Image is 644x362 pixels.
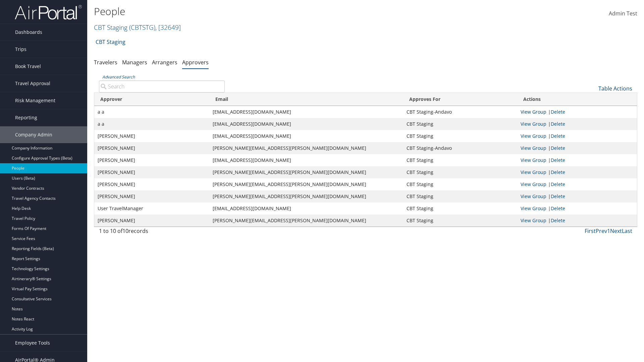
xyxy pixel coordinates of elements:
[596,227,607,235] a: Prev
[94,59,117,66] a: Travelers
[209,130,403,142] td: [EMAIL_ADDRESS][DOMAIN_NAME]
[129,23,155,32] span: ( CBTSTG )
[403,118,517,130] td: CBT Staging
[403,178,517,190] td: CBT Staging
[551,157,565,163] a: Delete
[551,109,565,115] a: Delete
[521,133,546,139] a: View Approver's Group
[517,93,637,106] th: Actions
[182,59,209,66] a: Approvers
[517,106,637,118] td: |
[403,190,517,202] td: CBT Staging
[94,23,181,32] a: CBT Staging
[94,190,209,202] td: [PERSON_NAME]
[209,142,403,154] td: [PERSON_NAME][EMAIL_ADDRESS][PERSON_NAME][DOMAIN_NAME]
[94,178,209,190] td: [PERSON_NAME]
[96,35,125,49] a: CBT Staging
[122,59,147,66] a: Managers
[517,142,637,154] td: |
[155,23,181,32] span: , [ 32649 ]
[403,215,517,227] td: CBT Staging
[517,215,637,227] td: |
[15,41,26,58] span: Trips
[209,154,403,166] td: [EMAIL_ADDRESS][DOMAIN_NAME]
[521,121,546,127] a: View Approver's Group
[517,190,637,202] td: |
[15,126,52,143] span: Company Admin
[15,75,50,92] span: Travel Approval
[551,193,565,199] a: Delete
[94,142,209,154] td: [PERSON_NAME]
[517,154,637,166] td: |
[152,59,177,66] a: Arrangers
[209,178,403,190] td: [PERSON_NAME][EMAIL_ADDRESS][PERSON_NAME][DOMAIN_NAME]
[521,193,546,199] a: View Approver's Group
[209,215,403,227] td: [PERSON_NAME][EMAIL_ADDRESS][PERSON_NAME][DOMAIN_NAME]
[209,93,403,106] th: Email: activate to sort column ascending
[610,227,622,235] a: Next
[517,166,637,178] td: |
[521,109,546,115] a: View Approver's Group
[94,202,209,215] td: User TravelManager
[585,227,596,235] a: First
[99,80,225,93] input: Advanced Search
[521,157,546,163] a: View Approver's Group
[517,118,637,130] td: |
[403,202,517,215] td: CBT Staging
[209,106,403,118] td: [EMAIL_ADDRESS][DOMAIN_NAME]
[609,3,637,24] a: Admin Test
[102,74,135,80] a: Advanced Search
[521,217,546,224] a: View Approver's Group
[403,166,517,178] td: CBT Staging
[551,181,565,187] a: Delete
[209,118,403,130] td: [EMAIL_ADDRESS][DOMAIN_NAME]
[15,58,41,75] span: Book Travel
[551,133,565,139] a: Delete
[551,169,565,175] a: Delete
[15,4,82,20] img: airportal-logo.png
[94,106,209,118] td: a a
[622,227,632,235] a: Last
[403,142,517,154] td: CBT Staging-Andavo
[122,227,128,235] span: 10
[521,145,546,151] a: View Approver's Group
[209,202,403,215] td: [EMAIL_ADDRESS][DOMAIN_NAME]
[551,145,565,151] a: Delete
[517,202,637,215] td: |
[403,93,517,106] th: Approves For: activate to sort column ascending
[607,227,610,235] a: 1
[94,4,456,18] h1: People
[15,92,55,109] span: Risk Management
[609,10,637,17] span: Admin Test
[209,190,403,202] td: [PERSON_NAME][EMAIL_ADDRESS][PERSON_NAME][DOMAIN_NAME]
[94,130,209,142] td: [PERSON_NAME]
[94,93,209,106] th: Approver: activate to sort column descending
[15,24,42,41] span: Dashboards
[551,205,565,212] a: Delete
[99,227,225,238] div: 1 to 10 of records
[15,109,37,126] span: Reporting
[521,169,546,175] a: View Approver's Group
[598,85,632,92] a: Table Actions
[551,121,565,127] a: Delete
[94,215,209,227] td: [PERSON_NAME]
[551,217,565,224] a: Delete
[94,166,209,178] td: [PERSON_NAME]
[209,166,403,178] td: [PERSON_NAME][EMAIL_ADDRESS][PERSON_NAME][DOMAIN_NAME]
[517,130,637,142] td: |
[521,205,546,212] a: View Approver's Group
[94,154,209,166] td: [PERSON_NAME]
[403,154,517,166] td: CBT Staging
[15,335,50,351] span: Employee Tools
[403,130,517,142] td: CBT Staging
[94,118,209,130] td: a a
[521,181,546,187] a: View Approver's Group
[403,106,517,118] td: CBT Staging-Andavo
[517,178,637,190] td: |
